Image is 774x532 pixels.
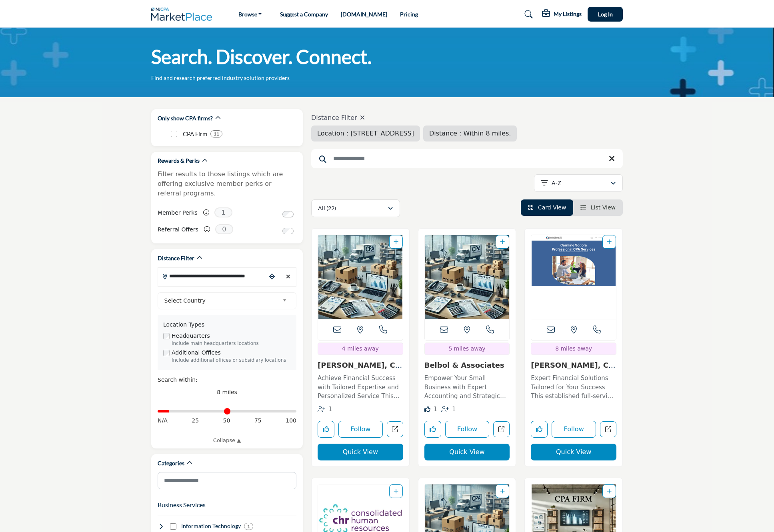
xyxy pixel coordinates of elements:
span: Card View [538,204,566,211]
a: Add To List [607,239,612,245]
input: Search Category [158,472,296,489]
span: 25 [192,416,199,425]
span: 5 miles away [448,345,485,352]
span: 100 [286,416,296,425]
a: Achieve Financial Success with Tailored Expertise and Personalized Service This firm specializes ... [318,372,403,401]
div: Followers [441,405,456,414]
img: Carmine A Sodora, CPA [531,235,616,319]
a: Suggest a Company [280,11,328,18]
h3: Arthur Sisco, CPA PC [318,361,403,370]
h2: Distance Filter [158,254,194,262]
a: [DOMAIN_NAME] [341,11,387,18]
span: 8 miles [217,389,237,395]
a: Add To List [500,488,505,494]
input: Search Location [158,268,266,284]
a: View List [580,204,616,211]
button: Follow [338,421,383,438]
span: Select Country [164,296,280,305]
a: Search [517,8,538,21]
button: Follow [445,421,490,438]
a: Collapse ▲ [158,436,296,444]
a: [PERSON_NAME], CPA PC... [318,361,402,378]
span: 1 [452,406,456,413]
span: 8 miles away [555,345,592,352]
a: Belbol & Associates [424,361,504,369]
span: 0 [215,224,233,234]
h3: Carmine A Sodora, CPA [531,361,616,370]
span: Location : [STREET_ADDRESS] [317,130,414,137]
h4: Information Technology: Software, cloud services, data management, analytics, automation [181,522,241,530]
a: Open Listing in new tab [318,235,403,319]
button: A-Z [534,174,623,192]
div: Search within: [158,376,296,384]
button: Log In [588,7,623,22]
h3: Belbol & Associates [424,361,510,370]
input: Switch to Member Perks [282,211,294,217]
button: Like listing [318,421,334,438]
span: 75 [254,416,262,425]
p: All (22) [318,204,336,212]
img: Arthur Sisco, CPA PC [318,235,403,319]
button: Quick View [424,444,510,460]
input: Search Keyword [311,149,623,168]
button: Business Services [158,500,206,510]
img: Site Logo [151,8,216,21]
input: CPA Firm checkbox [171,131,177,137]
div: Clear search location [282,268,294,285]
div: Choose your current location [266,268,278,285]
button: Like listing [424,421,441,438]
p: Achieve Financial Success with Tailored Expertise and Personalized Service This firm specializes ... [318,374,403,401]
a: Open Listing in new tab [531,235,616,319]
h2: Categories [158,459,184,467]
a: Open carmine-a-sodora-cpa in new tab [600,421,616,438]
p: Find and research preferred industry solution providers [151,74,290,82]
span: Distance : Within 8 miles. [429,130,511,137]
h5: My Listings [554,10,582,18]
a: Open Listing in new tab [425,235,510,319]
p: Expert Financial Solutions Tailored for Your Success This established full-service accounting fir... [531,374,616,401]
div: Location Types [163,321,291,329]
span: 1 [434,406,438,413]
li: List View [573,199,623,216]
a: Add To List [394,488,398,494]
span: List View [591,204,616,211]
input: Select Information Technology checkbox [170,523,176,530]
span: 1 [328,406,332,413]
p: CPA Firm: CPA Firm [183,130,207,139]
div: My Listings [542,10,582,19]
h2: Rewards & Perks [158,157,200,165]
div: Include main headquarters locations [172,340,291,347]
p: Filter results to those listings which are offering exclusive member perks or referral programs. [158,169,296,198]
a: Browse [233,9,268,20]
h1: Search. Discover. Connect. [151,44,372,69]
span: 50 [223,416,230,425]
a: [PERSON_NAME], CP... [531,361,615,378]
button: Quick View [318,444,403,460]
label: Headquarters [172,332,210,340]
button: Quick View [531,444,616,460]
button: Follow [552,421,596,438]
a: Add To List [394,239,398,245]
input: Switch to Referral Offers [282,228,294,234]
b: 11 [214,131,219,137]
a: Open joseph-l-belbol-cpa-llc in new tab [493,421,510,438]
i: Like [424,406,430,412]
span: 1 [214,207,232,217]
a: Add To List [500,239,505,245]
span: N/A [158,416,168,425]
b: 1 [247,524,250,529]
label: Referral Offers [158,223,198,237]
img: Belbol & Associates [425,235,510,319]
label: Member Perks [158,206,198,220]
h2: Only show CPA firms? [158,114,213,122]
button: All (22) [311,199,400,217]
a: Open arthur-sisco-cpa-pc in new tab [387,421,403,438]
a: Pricing [400,11,418,18]
span: 4 miles away [342,345,379,352]
p: Empower Your Small Business with Expert Accounting and Strategic Tax Solutions Located in [GEOGRA... [424,374,510,401]
p: A-Z [552,179,561,187]
a: Empower Your Small Business with Expert Accounting and Strategic Tax Solutions Located in [GEOGRA... [424,372,510,401]
div: 1 Results For Information Technology [244,523,253,530]
a: Add To List [607,488,612,494]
